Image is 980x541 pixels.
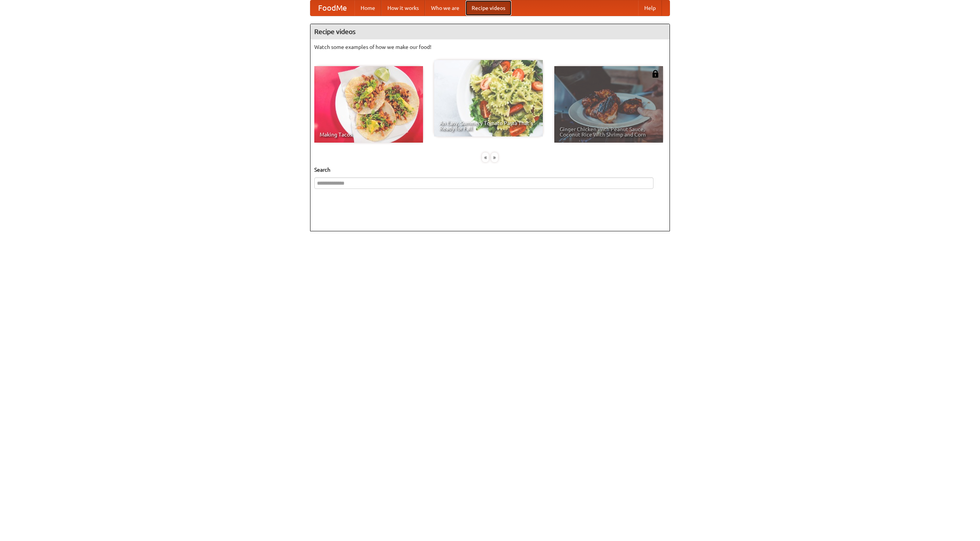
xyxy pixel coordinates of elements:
a: Help [638,0,662,16]
a: Who we are [425,0,465,16]
span: Making Tacos [320,132,418,137]
a: An Easy, Summery Tomato Pasta That's Ready for Fall [434,60,543,136]
img: 483408.png [652,70,659,78]
a: How it works [381,0,425,16]
div: « [482,153,489,162]
h5: Search [314,166,666,174]
p: Watch some examples of how we make our food! [314,43,666,51]
a: Home [354,0,381,16]
h4: Recipe videos [310,24,670,39]
a: Recipe videos [465,0,511,16]
span: An Easy, Summery Tomato Pasta That's Ready for Fall [439,120,537,131]
div: » [491,153,498,162]
a: FoodMe [310,0,354,16]
a: Making Tacos [314,66,423,143]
